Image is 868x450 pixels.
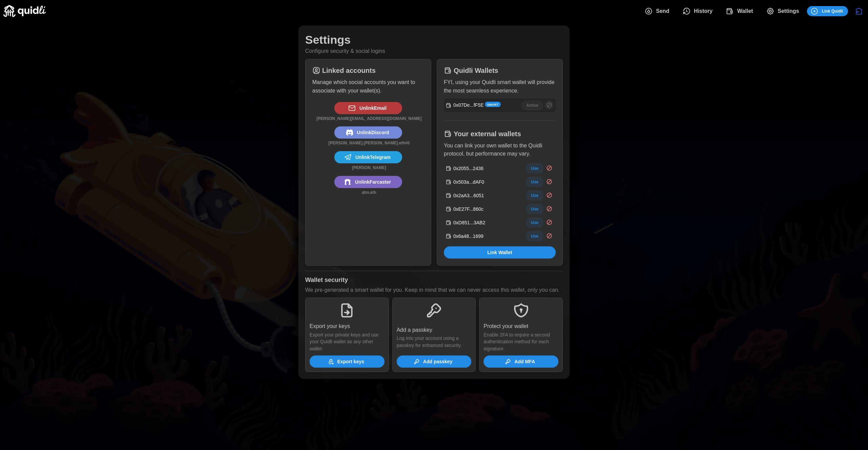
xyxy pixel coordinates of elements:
[453,102,484,108] p: 0x07De...fF5E
[484,322,528,331] p: Protect your wallet
[526,190,544,201] button: Use
[334,176,402,188] button: UnlinkFarcaster
[305,286,559,294] p: We pre-generated a smart wallet for you. Keep in mind that we can never access this wallet, only ...
[444,246,556,259] button: Link Wallet
[484,355,558,368] button: Add MFA
[639,4,677,18] button: Send
[721,4,761,18] button: Wallet
[737,4,753,18] span: Wallet
[305,276,348,284] h1: Wallet security
[761,4,807,18] button: Settings
[656,4,669,18] span: Send
[397,335,472,349] p: Log into your account using a passkey for enhanced security.
[545,231,554,241] button: Remove 0x6a48...1699
[531,231,538,241] span: Use
[329,141,410,145] strong: [PERSON_NAME].[PERSON_NAME].eth#0
[423,356,452,367] span: Add passkey
[545,190,554,200] button: Remove 0x2aA3...6051
[316,116,421,121] strong: [PERSON_NAME][EMAIL_ADDRESS][DOMAIN_NAME]
[531,204,538,214] span: Use
[444,142,556,159] p: You can link your own wallet to the Quidli protocol, but performance may vary.
[310,322,350,331] p: Export your keys
[778,4,799,18] span: Settings
[310,355,384,368] button: Export keys
[545,100,554,110] button: Remove 0x07De...fF5E
[531,218,538,227] span: Use
[454,129,521,138] h1: Your external wallets
[322,66,376,75] h1: Linked accounts
[357,127,389,138] span: Unlink Discord
[453,165,484,172] p: 0x2055...2436
[355,151,391,163] span: Unlink Telegram
[487,247,512,258] span: Link Wallet
[453,219,485,226] p: 0xD851...3AB2
[526,218,544,228] button: Use
[853,5,865,17] button: Disconnect
[531,191,538,200] span: Use
[521,100,544,110] button: Active
[531,177,538,187] span: Use
[359,102,387,114] span: Unlink Email
[545,177,554,186] button: Remove 0x503a...dAF0
[453,206,484,212] p: 0xE27F...860c
[677,4,721,18] button: History
[352,165,386,170] strong: [PERSON_NAME]
[453,179,484,185] p: 0x503a...dAF0
[694,4,713,18] span: History
[305,32,351,47] h1: Settings
[355,176,391,188] span: Unlink Farcaster
[526,163,544,173] button: Use
[337,356,364,367] span: Export keys
[312,78,424,95] p: Manage which social accounts you want to associate with your wallet(s).
[487,102,498,107] span: Smart
[334,102,402,114] button: UnlinkEmail
[526,177,544,187] button: Use
[454,66,498,75] h1: Quidli Wallets
[545,218,554,227] button: Remove 0xD851...3AB2
[397,326,432,334] p: Add a passkey
[334,126,402,139] button: UnlinkDiscord
[444,78,556,95] p: FYI, using your Quidli smart wallet will provide the most seamless experience.
[362,190,376,195] strong: ahn.eth
[526,231,544,241] button: Use
[526,204,544,214] button: Use
[531,164,538,173] span: Use
[484,331,558,352] p: Enable 2FA to require a second authentication method for each signature.
[453,233,484,240] p: 0x6a48...1699
[334,151,402,163] button: UnlinkTelegram
[453,192,484,199] p: 0x2aA3...6051
[305,47,385,56] p: Configure security & social logins
[807,6,848,16] button: Link Quidli
[514,356,535,367] span: Add MFA
[545,204,554,213] button: Remove 0xE27F...860c
[526,101,538,110] span: Active
[545,163,554,173] button: Remove 0x2055...2436
[310,331,384,352] p: Export your private keys and use your Quidli wallet as any other wallet.
[397,355,472,368] button: Add passkey
[3,5,46,17] img: Quidli
[822,6,843,16] span: Link Quidli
